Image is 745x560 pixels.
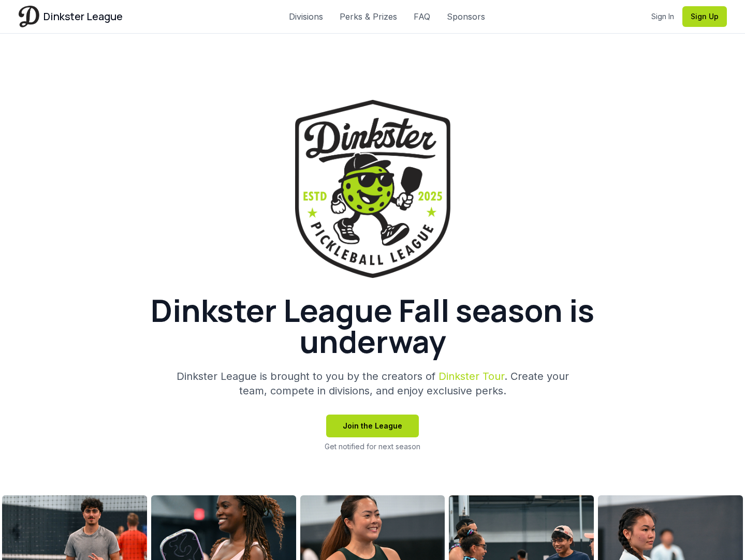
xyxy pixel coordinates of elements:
p: Get notified for next season [325,441,420,452]
a: FAQ [414,10,430,23]
a: Dinkster League [19,6,123,27]
button: Join the League [326,415,419,437]
a: Sign In [651,11,674,22]
p: Dinkster League is brought to you by the creators of . Create your team, compete in divisions, an... [174,369,572,398]
a: Divisions [289,10,323,23]
h1: Dinkster League Fall season is underway [124,294,621,357]
img: Dinkster League [295,100,450,278]
a: Sponsors [447,10,485,23]
button: Sign Up [682,6,727,27]
a: Dinkster Tour [439,370,504,382]
img: Dinkster [19,6,39,27]
span: Dinkster League [43,9,123,24]
a: Perks & Prizes [340,10,397,23]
